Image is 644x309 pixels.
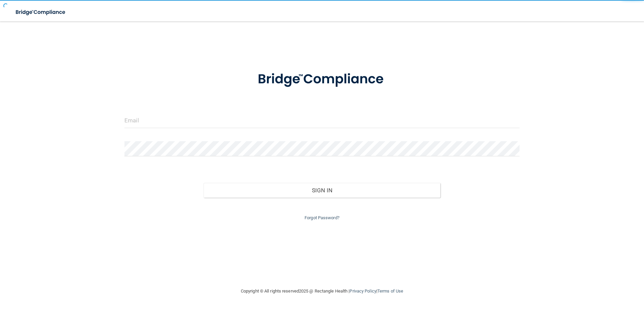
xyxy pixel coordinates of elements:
a: Terms of Use [377,288,403,294]
a: Privacy Policy [350,288,376,294]
img: bridge_compliance_login_screen.278c3ca4.svg [244,62,400,97]
img: bridge_compliance_login_screen.278c3ca4.svg [10,5,72,19]
a: Forgot Password? [305,215,339,220]
button: Sign In [204,183,441,198]
input: Email [124,113,520,128]
div: Copyright © All rights reserved 2025 @ Rectangle Health | | [200,280,444,302]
